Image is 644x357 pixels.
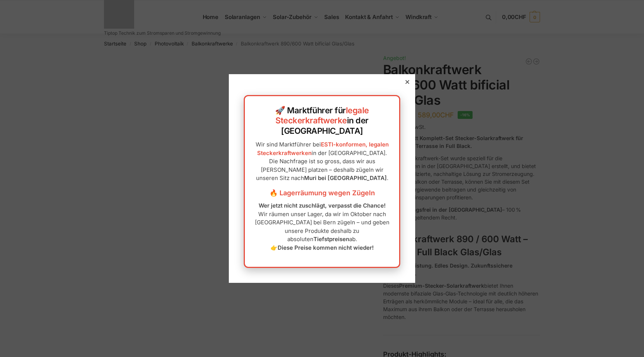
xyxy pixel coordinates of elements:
[275,105,369,126] a: legale Steckerkraftwerke
[252,140,392,183] p: Wir sind Marktführer bei in der [GEOGRAPHIC_DATA]. Die Nachfrage ist so gross, dass wir aus [PERS...
[252,105,392,136] h2: 🚀 Marktführer für in der [GEOGRAPHIC_DATA]
[304,174,387,181] strong: Muri bei [GEOGRAPHIC_DATA]
[252,202,392,252] p: Wir räumen unser Lager, da wir im Oktober nach [GEOGRAPHIC_DATA] bei Bern zügeln – und geben unse...
[259,202,386,209] strong: Wer jetzt nicht zuschlägt, verpasst die Chance!
[313,236,349,243] strong: Tiefstpreisen
[252,188,392,198] h3: 🔥 Lagerräumung wegen Zügeln
[257,141,389,157] a: ESTI-konformen, legalen Steckerkraftwerken
[278,244,374,251] strong: Diese Preise kommen nicht wieder!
